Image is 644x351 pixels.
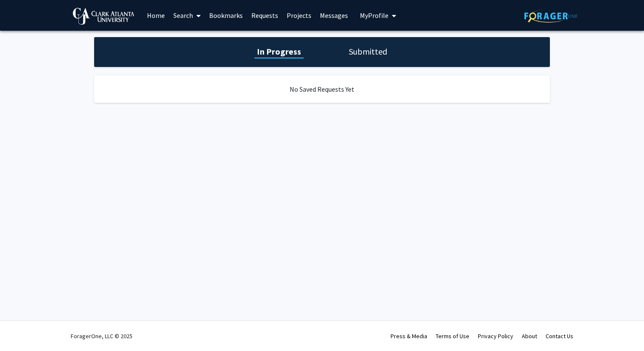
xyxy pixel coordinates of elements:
[478,332,513,340] a: Privacy Policy
[205,0,247,30] a: Bookmarks
[282,0,316,30] a: Projects
[247,0,282,30] a: Requests
[360,11,388,20] span: My Profile
[73,8,134,25] img: Clark Atlanta University Logo
[316,0,352,30] a: Messages
[71,321,132,351] div: ForagerOne, LLC © 2025
[524,9,578,23] img: ForagerOne Logo
[391,332,427,340] a: Press & Media
[546,332,573,340] a: Contact Us
[6,313,36,345] iframe: Chat
[522,332,537,340] a: About
[169,0,205,30] a: Search
[254,46,304,58] h1: In Progress
[436,332,469,340] a: Terms of Use
[346,46,390,58] h1: Submitted
[143,0,169,30] a: Home
[94,75,550,103] div: No Saved Requests Yet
